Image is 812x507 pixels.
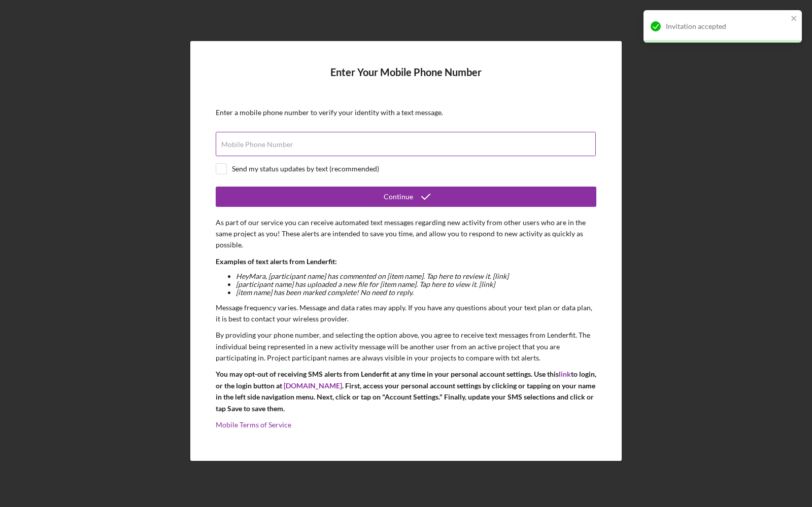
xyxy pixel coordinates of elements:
[216,66,596,93] h4: Enter Your Mobile Phone Number
[236,280,596,288] li: [participant name] has uploaded a new file for [item name]. Tap here to view it. [link]
[216,420,291,429] a: Mobile Terms of Service
[284,381,342,390] a: [DOMAIN_NAME]
[216,369,596,414] p: You may opt-out of receiving SMS alerts from Lenderfit at any time in your personal account setti...
[232,165,379,173] div: Send my status updates by text (recommended)
[216,330,596,364] p: By providing your phone number, and selecting the option above, you agree to receive text message...
[666,22,788,30] div: Invitation accepted
[216,217,596,251] p: As part of our service you can receive automated text messages regarding new activity from other ...
[216,187,596,207] button: Continue
[221,140,293,149] label: Mobile Phone Number
[216,302,596,325] p: Message frequency varies. Message and data rates may apply. If you have any questions about your ...
[791,14,798,24] button: close
[216,256,596,267] p: Examples of text alerts from Lenderfit:
[236,288,596,297] li: [item name] has been marked complete! No need to reply.
[384,187,413,207] div: Continue
[236,272,596,280] li: Hey Mara , [participant name] has commented on [item name]. Tap here to review it. [link]
[559,370,571,378] a: link
[216,108,596,117] div: Enter a mobile phone number to verify your identity with a text message.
